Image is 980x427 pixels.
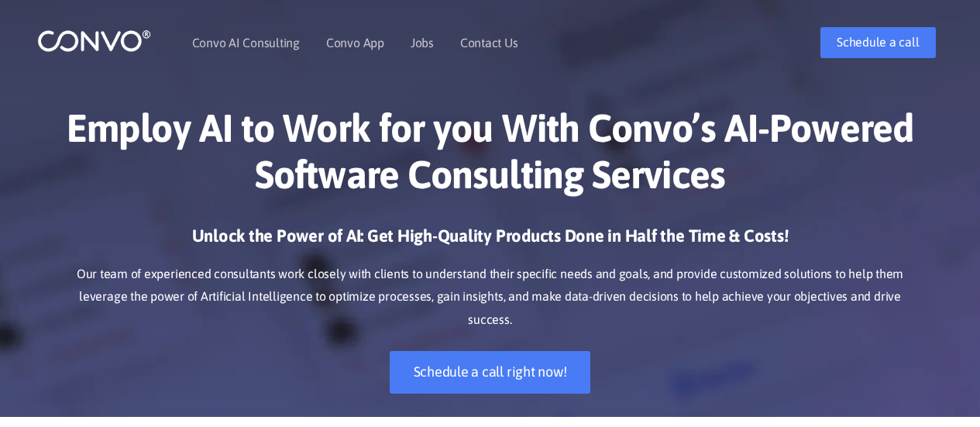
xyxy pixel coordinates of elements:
[60,225,920,259] h3: Unlock the Power of AI: Get High-Quality Products Done in Half the Time & Costs!
[60,105,920,209] h1: Employ AI to Work for you With Convo’s AI-Powered Software Consulting Services
[390,351,591,394] a: Schedule a call right now!
[411,36,434,49] a: Jobs
[820,27,935,58] a: Schedule a call
[37,29,151,53] img: logo_1.png
[460,36,518,49] a: Contact Us
[192,36,300,49] a: Convo AI Consulting
[60,263,920,332] p: Our team of experienced consultants work closely with clients to understand their specific needs ...
[326,36,384,49] a: Convo App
